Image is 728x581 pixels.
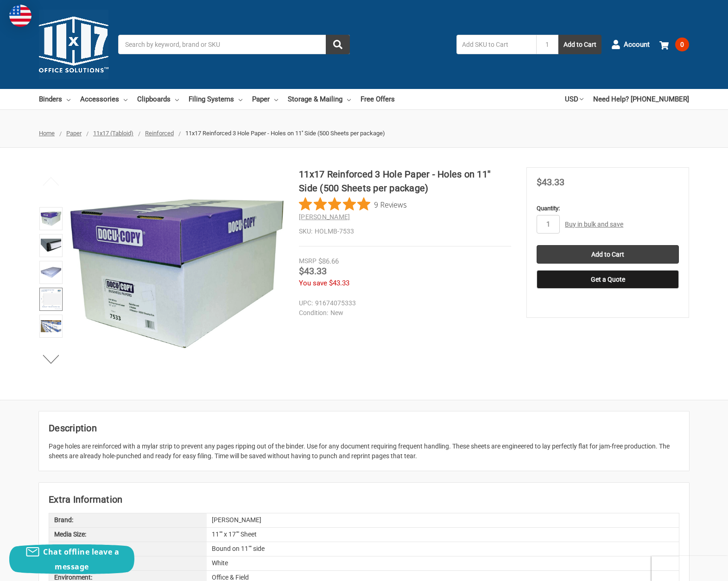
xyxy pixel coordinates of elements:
[41,208,61,229] img: 11x17 Reinforced 3 Hole Paper - Holes on 11'' Side (500 Sheets per package)
[252,89,278,109] a: Paper
[652,556,728,581] iframe: Google Customer Reviews
[185,130,385,137] span: 11x17 Reinforced 3 Hole Paper - Holes on 11'' Side (500 Sheets per package)
[374,197,407,211] span: 9 Reviews
[299,279,327,287] span: You save
[9,544,134,574] button: Chat offline leave a message
[565,89,583,109] a: USD
[624,39,650,50] span: Account
[41,289,61,309] img: 11x17 Reinforced 3 Hole Paper - Holes on 11'' Side (500 Sheets per package)
[299,298,507,308] dd: 91674075333
[41,316,61,336] img: 11x17 Reinforced 3 Hole Paper - Holes on 11'' Side (500 Sheets per package)
[537,270,679,289] button: Get a Quote
[137,89,179,109] a: Clipboards
[537,177,564,188] span: $43.33
[189,89,242,109] a: Filing Systems
[9,5,32,27] img: duty and tax information for United States
[611,32,650,57] a: Account
[456,35,536,54] input: Add SKU to Cart
[207,528,679,542] div: 11"" x 17"" Sheet
[299,227,511,236] dd: HOLMB-7533
[49,542,207,556] div: Orientation:
[80,89,127,109] a: Accessories
[41,262,61,283] img: 11x17 Reinforced Paper 500 sheet ream
[66,130,82,137] a: Paper
[299,298,313,308] dt: UPC:
[118,35,350,54] input: Search by keyword, brand or SKU
[299,308,328,318] dt: Condition:
[37,350,65,369] button: Next
[49,513,207,527] div: Brand:
[207,556,679,570] div: White
[39,89,70,109] a: Binders
[49,493,679,506] h2: Extra Information
[537,204,679,213] label: Quantity:
[288,89,351,109] a: Storage & Mailing
[207,513,679,527] div: [PERSON_NAME]
[318,257,339,265] span: $86.66
[558,35,601,54] button: Add to Cart
[659,32,689,57] a: 0
[41,235,61,256] img: 11x17 Reinforced 3 Hole Paper - Holes on 11'' Side (500 Sheets per package)
[593,89,689,109] a: Need Help? [PHONE_NUMBER]
[207,542,679,556] div: Bound on 11"" side
[145,130,174,137] a: Reinforced
[37,172,65,190] button: Previous
[49,528,207,542] div: Media Size:
[675,38,689,51] span: 0
[49,442,679,461] div: Page holes are reinforced with a mylar strip to prevent any pages ripping out of the binder. Use ...
[39,130,55,137] a: Home
[329,279,349,287] span: $43.33
[537,245,679,264] input: Add to Cart
[299,265,327,277] span: $43.33
[43,547,119,572] span: Chat offline leave a message
[565,221,623,228] a: Buy in bulk and save
[361,89,395,109] a: Free Offers
[49,421,679,435] h2: Description
[299,256,317,266] div: MSRP
[93,130,133,137] a: 11x17 (Tabloid)
[70,167,284,380] img: 11x17 Reinforced 3 Hole Paper - Holes on 11'' Side (500 Sheets per package)
[39,10,108,79] img: 11x17.com
[299,197,407,211] button: Rated 4.9 out of 5 stars from 9 reviews. Jump to reviews.
[299,213,350,221] a: [PERSON_NAME]
[299,227,312,236] dt: SKU:
[299,167,511,195] h1: 11x17 Reinforced 3 Hole Paper - Holes on 11'' Side (500 Sheets per package)
[299,308,507,318] dd: New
